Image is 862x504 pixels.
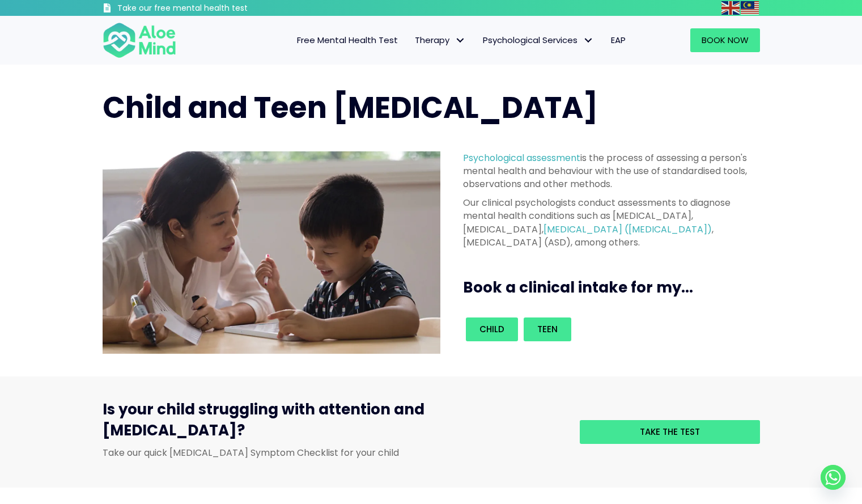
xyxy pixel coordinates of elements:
[524,317,571,341] a: Teen
[702,34,749,46] span: Book Now
[103,151,440,354] img: child assessment
[463,196,753,249] p: Our clinical psychologists conduct assessments to diagnose mental health conditions such as [MEDI...
[479,323,504,335] span: Child
[543,223,712,236] a: [MEDICAL_DATA] ([MEDICAL_DATA])
[537,323,558,335] span: Teen
[580,420,760,444] a: Take the test
[463,277,765,298] h3: Book a clinical intake for my...
[721,1,740,15] img: en
[406,28,474,52] a: TherapyTherapy: submenu
[103,87,598,128] span: Child and Teen [MEDICAL_DATA]
[721,1,741,14] a: English
[821,465,846,490] a: Whatsapp
[602,28,634,52] a: EAP
[466,317,518,341] a: Child
[415,34,466,46] span: Therapy
[463,151,580,164] a: Psychological assessment
[474,28,602,52] a: Psychological ServicesPsychological Services: submenu
[117,3,308,14] h3: Take our free mental health test
[463,315,753,344] div: Book an intake for my...
[611,34,626,46] span: EAP
[103,22,176,59] img: Aloe mind Logo
[297,34,398,46] span: Free Mental Health Test
[741,1,759,15] img: ms
[103,446,563,459] p: Take our quick [MEDICAL_DATA] Symptom Checklist for your child
[288,28,406,52] a: Free Mental Health Test
[690,28,760,52] a: Book Now
[580,32,597,49] span: Psychological Services: submenu
[741,1,760,14] a: Malay
[463,151,753,191] p: is the process of assessing a person's mental health and behaviour with the use of standardised t...
[103,3,308,16] a: Take our free mental health test
[452,32,469,49] span: Therapy: submenu
[640,426,700,438] span: Take the test
[103,399,563,446] h3: Is your child struggling with attention and [MEDICAL_DATA]?
[483,34,594,46] span: Psychological Services
[191,28,634,52] nav: Menu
